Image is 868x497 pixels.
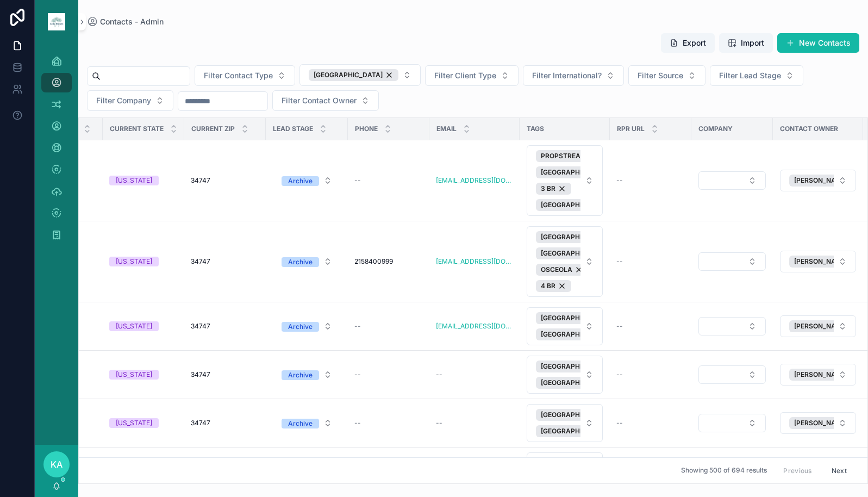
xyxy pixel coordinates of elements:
[272,413,341,433] a: Select Button
[354,322,423,331] a: --
[526,226,603,297] a: Select Button
[780,251,856,272] button: Select Button
[698,316,766,336] a: Select Button
[354,419,423,427] a: --
[789,320,864,332] button: Unselect 5
[698,413,766,433] a: Select Button
[109,321,178,331] a: [US_STATE]
[191,176,259,185] a: 34747
[710,65,803,86] button: Select Button
[109,418,178,428] a: [US_STATE]
[780,125,838,133] span: Contact Owner
[616,322,623,331] span: --
[541,330,680,339] span: [GEOGRAPHIC_DATA] [GEOGRAPHIC_DATA]
[354,419,361,427] span: --
[309,69,398,81] button: Unselect 741
[617,125,645,133] span: RPR URL
[436,370,513,379] a: --
[273,171,341,190] button: Select Button
[526,355,603,394] a: Select Button
[541,378,680,387] span: [GEOGRAPHIC_DATA] [GEOGRAPHIC_DATA]
[638,70,683,81] span: Filter Source
[536,231,626,243] button: Unselect 741
[288,370,313,380] div: Archive
[527,356,603,394] button: Select Button
[616,419,685,427] a: --
[272,364,341,385] a: Select Button
[109,176,178,185] a: [US_STATE]
[698,171,766,190] button: Select Button
[789,256,864,268] button: Unselect 5
[780,170,856,191] button: Select Button
[354,257,393,266] span: 2158400999
[273,413,341,433] button: Select Button
[273,125,313,133] span: Lead Stage
[794,176,848,185] span: [PERSON_NAME]
[273,365,341,384] button: Select Button
[204,70,273,81] span: Filter Contact Type
[109,370,178,380] a: [US_STATE]
[536,409,626,421] button: Unselect 741
[536,361,626,372] button: Unselect 741
[541,249,680,258] span: [GEOGRAPHIC_DATA] [GEOGRAPHIC_DATA]
[541,201,610,209] span: [GEOGRAPHIC_DATA]
[536,280,571,292] button: Unselect 896
[191,176,210,185] span: 34747
[536,166,696,178] button: Unselect 4748
[282,95,357,106] span: Filter Contact Owner
[789,175,864,187] button: Unselect 5
[527,307,603,345] button: Select Button
[272,316,341,337] a: Select Button
[780,315,856,337] button: Select Button
[536,199,626,211] button: Unselect 741
[51,458,63,471] span: KA
[719,33,773,53] button: Import
[794,322,848,331] span: [PERSON_NAME]
[272,251,341,272] a: Select Button
[527,125,544,133] span: Tags
[354,322,361,331] span: --
[536,183,571,195] button: Unselect 812
[698,125,733,133] span: Company
[116,176,152,185] div: [US_STATE]
[779,250,857,273] a: Select Button
[527,145,603,216] button: Select Button
[616,370,685,379] a: --
[191,322,210,331] span: 34747
[354,370,361,379] span: --
[741,38,764,48] span: Import
[436,419,513,427] a: --
[354,370,423,379] a: --
[436,322,513,331] a: [EMAIL_ADDRESS][DOMAIN_NAME]
[541,427,680,436] span: [GEOGRAPHIC_DATA] [GEOGRAPHIC_DATA]
[536,425,696,437] button: Unselect 4748
[116,321,152,331] div: [US_STATE]
[698,365,766,384] button: Select Button
[436,257,513,266] a: [EMAIL_ADDRESS][DOMAIN_NAME]
[272,170,341,191] a: Select Button
[526,145,603,216] a: Select Button
[616,419,623,427] span: --
[780,412,856,434] button: Select Button
[273,316,341,336] button: Select Button
[526,307,603,346] a: Select Button
[354,176,361,185] span: --
[698,252,766,271] button: Select Button
[273,252,341,271] button: Select Button
[288,176,313,186] div: Archive
[436,125,457,133] span: Email
[436,419,442,427] span: --
[779,412,857,434] a: Select Button
[116,370,152,380] div: [US_STATE]
[109,257,178,266] a: [US_STATE]
[698,414,766,432] button: Select Button
[434,70,496,81] span: Filter Client Type
[616,257,685,266] a: --
[698,317,766,336] button: Select Button
[527,452,603,490] button: Select Button
[35,44,78,259] div: scrollable content
[436,370,442,379] span: --
[789,417,864,429] button: Unselect 5
[100,16,164,27] span: Contacts - Admin
[789,369,864,381] button: Unselect 5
